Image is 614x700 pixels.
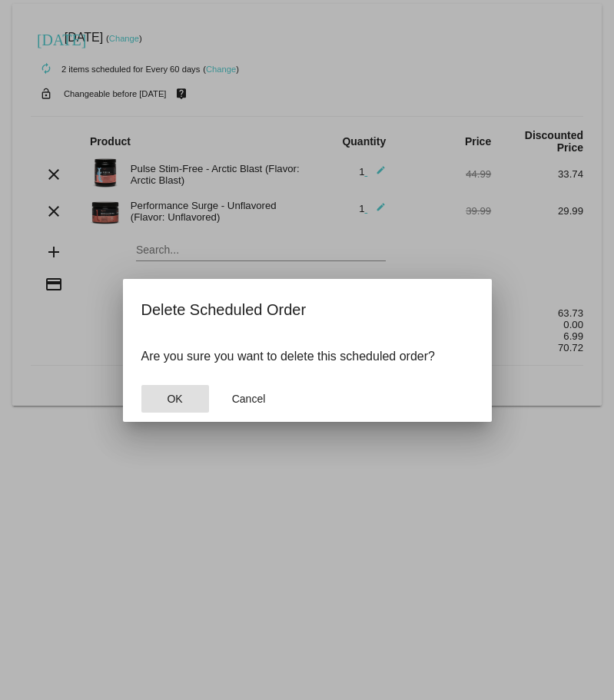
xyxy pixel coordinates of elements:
[215,385,283,413] button: Close dialog
[141,297,473,322] h2: Delete Scheduled Order
[167,393,182,405] span: OK
[141,350,473,363] p: Are you sure you want to delete this scheduled order?
[141,385,209,413] button: Close dialog
[232,393,266,405] span: Cancel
